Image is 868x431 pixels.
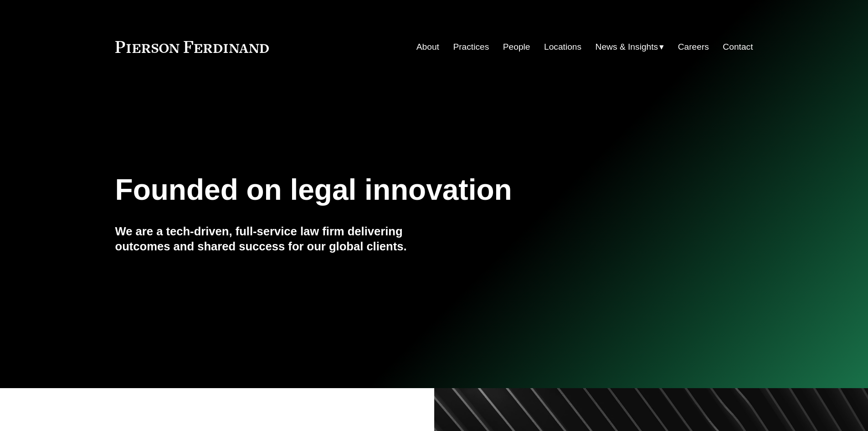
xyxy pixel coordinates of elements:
a: People [503,38,530,56]
h4: We are a tech-driven, full-service law firm delivering outcomes and shared success for our global... [115,224,434,254]
a: Practices [453,38,489,56]
a: Contact [723,38,753,56]
span: News & Insights [596,39,658,55]
h1: Founded on legal innovation [115,173,647,207]
a: folder dropdown [596,38,664,56]
a: Locations [544,38,581,56]
a: About [416,38,439,56]
a: Careers [678,38,709,56]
